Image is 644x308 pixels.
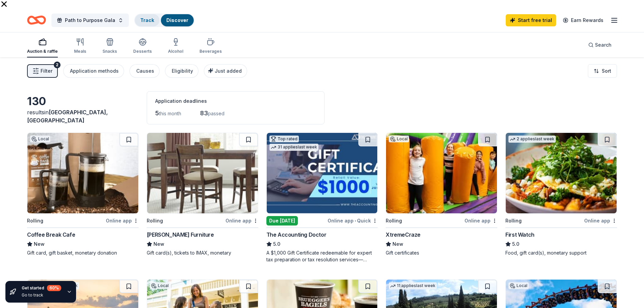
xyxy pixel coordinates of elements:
[22,285,61,291] div: Get started
[505,250,617,256] div: Food, gift card(s), monetary support
[386,133,497,256] a: Image for XtremeCrazeLocalRollingOnline appXtremeCrazeNewGift certificates
[508,136,556,143] div: 2 applies last week
[389,282,437,289] div: 11 applies last week
[506,14,556,26] a: Start free trial
[165,64,198,78] button: Eligibility
[147,133,258,256] a: Image for Jordan's FurnitureRollingOnline app[PERSON_NAME] FurnitureNewGift card(s), tickets to I...
[133,49,152,54] div: Desserts
[588,64,617,78] button: Sort
[27,231,75,239] div: Coffee Break Cafe
[102,35,117,57] button: Snacks
[30,136,50,142] div: Local
[269,144,318,151] div: 31 applies last week
[133,35,152,57] button: Desserts
[22,292,61,298] div: Go to track
[266,231,327,239] div: The Accounting Doctor
[27,133,138,213] img: Image for Coffee Break Cafe
[147,217,163,225] div: Rolling
[136,67,154,75] div: Causes
[27,109,108,124] span: [GEOGRAPHIC_DATA], [GEOGRAPHIC_DATA]
[150,282,170,289] div: Local
[505,217,522,225] div: Rolling
[392,240,403,248] span: New
[208,111,224,116] span: passed
[389,136,409,142] div: Local
[267,133,378,213] img: Image for The Accounting Doctor
[54,62,61,68] div: 2
[134,14,194,27] button: TrackDiscover
[172,67,193,75] div: Eligibility
[106,216,139,225] div: Online app
[27,49,58,54] div: Auction & raffle
[266,250,378,263] div: A $1,000 Gift Certificate redeemable for expert tax preparation or tax resolution services—recipi...
[34,240,45,248] span: New
[273,240,280,248] span: 5.0
[27,250,139,256] div: Gift card, gift basket, monetary donation
[65,16,115,24] span: Path to Purpose Gala
[147,133,258,213] img: Image for Jordan's Furniture
[505,133,617,256] a: Image for First Watch2 applieslast weekRollingOnline appFirst Watch5.0Food, gift card(s), monetar...
[147,250,258,256] div: Gift card(s), tickets to IMAX, monetary
[129,64,160,78] button: Causes
[225,216,258,225] div: Online app
[215,68,242,74] span: Just added
[41,67,52,75] span: Filter
[47,285,61,291] div: 60 %
[27,95,139,108] div: 130
[199,35,222,57] button: Beverages
[355,218,356,223] span: •
[386,133,497,213] img: Image for XtremeCraze
[508,282,529,289] div: Local
[200,110,208,117] span: 83
[27,133,139,256] a: Image for Coffee Break CafeLocalRollingOnline appCoffee Break CafeNewGift card, gift basket, mone...
[51,14,129,27] button: Path to Purpose Gala
[386,231,421,239] div: XtremeCraze
[166,17,188,23] a: Discover
[27,35,58,57] button: Auction & raffle
[27,12,46,28] a: Home
[155,97,316,105] div: Application deadlines
[74,35,86,57] button: Meals
[102,49,117,54] div: Snacks
[595,41,612,49] span: Search
[63,64,124,78] button: Application methods
[512,240,519,248] span: 5.0
[168,35,183,57] button: Alcohol
[386,250,497,256] div: Gift certificates
[27,217,43,225] div: Rolling
[583,38,617,52] button: Search
[199,49,222,54] div: Beverages
[559,14,607,26] a: Earn Rewards
[159,111,181,116] span: this month
[27,108,139,124] div: results
[584,216,617,225] div: Online app
[602,67,611,75] span: Sort
[328,216,378,225] div: Online app Quick
[266,133,378,263] a: Image for The Accounting DoctorTop rated31 applieslast weekDue [DATE]Online app•QuickThe Accounti...
[505,231,534,239] div: First Watch
[147,231,214,239] div: [PERSON_NAME] Furniture
[506,133,617,213] img: Image for First Watch
[153,240,164,248] span: New
[70,67,119,75] div: Application methods
[269,136,299,142] div: Top rated
[155,110,159,117] span: 5
[27,109,108,124] span: in
[168,49,183,54] div: Alcohol
[204,64,247,78] button: Just added
[464,216,497,225] div: Online app
[140,17,154,23] a: Track
[27,64,58,78] button: Filter2
[74,49,86,54] div: Meals
[266,216,298,226] div: Due [DATE]
[386,217,402,225] div: Rolling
